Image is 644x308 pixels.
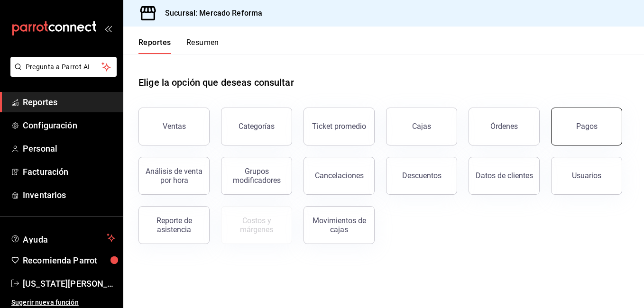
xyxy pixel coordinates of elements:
button: Movimientos de cajas [304,206,375,244]
button: Pagos [551,108,622,145]
div: Órdenes [490,122,518,131]
div: Datos de clientes [476,171,533,180]
div: Usuarios [572,171,601,180]
span: Inventarios [23,189,115,201]
button: Ventas [138,108,210,145]
button: Descuentos [386,157,457,195]
button: Categorías [221,108,292,145]
button: Cancelaciones [304,157,375,195]
div: Categorías [239,122,275,131]
span: Configuración [23,119,115,132]
button: Órdenes [469,108,540,145]
button: Contrata inventarios para ver este reporte [221,206,292,244]
button: Resumen [186,38,219,54]
button: Reporte de asistencia [138,206,210,244]
div: Pagos [576,122,598,131]
div: navigation tabs [138,38,219,54]
button: Pregunta a Parrot AI [10,57,117,77]
div: Análisis de venta por hora [145,167,203,185]
span: Sugerir nueva función [11,298,115,308]
button: Ticket promedio [304,108,375,145]
div: Descuentos [402,171,442,180]
button: Reportes [138,38,171,54]
h1: Elige la opción que deseas consultar [138,75,294,90]
button: Análisis de venta por hora [138,157,210,195]
div: Cancelaciones [315,171,364,180]
span: Pregunta a Parrot AI [26,62,102,72]
button: Usuarios [551,157,622,195]
h3: Sucursal: Mercado Reforma [157,8,262,19]
div: Reporte de asistencia [145,216,203,234]
a: Cajas [386,108,457,145]
button: Datos de clientes [469,157,540,195]
div: Ventas [163,122,186,131]
button: Grupos modificadores [221,157,292,195]
span: [US_STATE][PERSON_NAME] [23,277,115,290]
div: Costos y márgenes [227,216,286,234]
span: Ayuda [23,232,103,244]
span: Reportes [23,96,115,109]
button: open_drawer_menu [104,25,112,32]
span: Facturación [23,165,115,178]
div: Ticket promedio [312,122,366,131]
span: Recomienda Parrot [23,254,115,267]
div: Movimientos de cajas [310,216,368,234]
div: Cajas [412,121,432,132]
span: Personal [23,142,115,155]
div: Grupos modificadores [227,167,286,185]
a: Pregunta a Parrot AI [7,69,117,79]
